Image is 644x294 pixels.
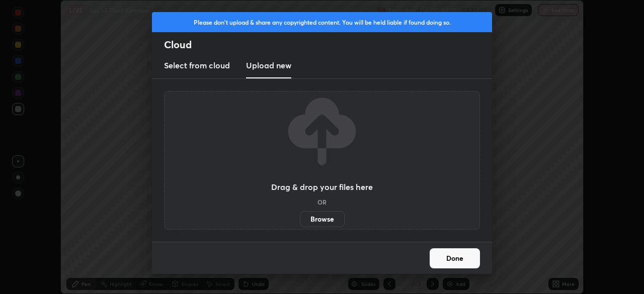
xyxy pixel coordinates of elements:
div: Please don't upload & share any copyrighted content. You will be held liable if found doing so. [152,12,492,32]
h5: OR [317,199,327,205]
h2: Cloud [164,38,492,51]
h3: Select from cloud [164,59,230,71]
button: Done [430,248,480,268]
h3: Drag & drop your files here [271,183,373,191]
h3: Upload new [246,59,291,71]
